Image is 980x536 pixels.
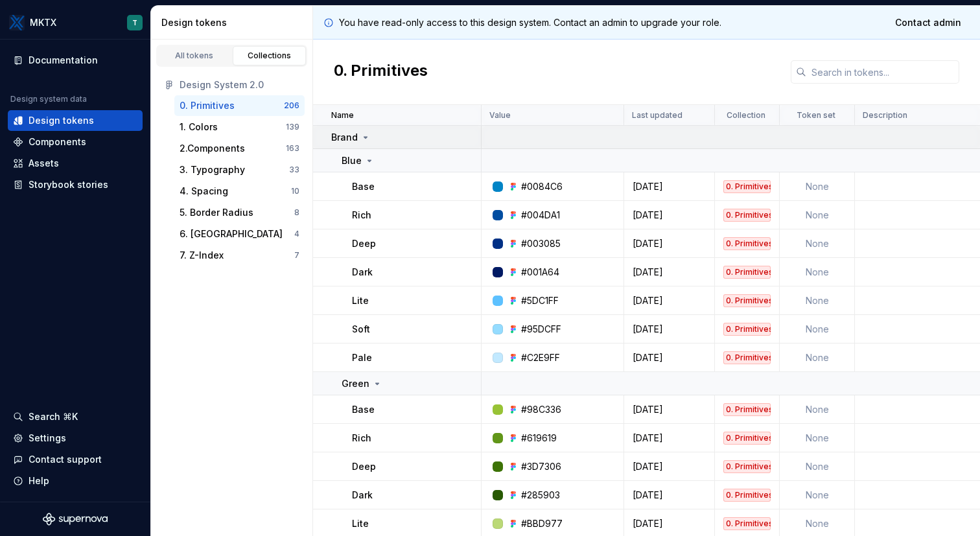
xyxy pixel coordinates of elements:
div: #BBD977 [521,517,563,530]
p: Token set [797,110,835,121]
div: Collections [237,51,302,61]
p: Last updated [632,110,682,121]
div: [DATE] [625,323,714,336]
td: None [780,424,855,452]
div: 0. Primitives [723,323,771,336]
div: Design system data [10,94,87,104]
div: 0. Primitives [723,460,771,473]
td: None [780,172,855,201]
div: Documentation [29,54,98,67]
td: None [780,452,855,481]
div: Help [29,474,49,487]
p: Name [331,110,354,121]
p: Dark [352,489,373,502]
a: Contact admin [887,11,970,34]
button: 2.Components163 [174,138,305,159]
p: Base [352,180,375,193]
button: 4. Spacing10 [174,181,305,202]
p: Blue [342,154,362,167]
div: 1. Colors [180,121,218,134]
a: Supernova Logo [43,513,108,526]
div: 0. Primitives [723,237,771,250]
div: 4 [294,229,299,239]
div: #5DC1FF [521,294,559,307]
div: [DATE] [625,432,714,445]
div: #004DA1 [521,209,560,222]
button: 6. [GEOGRAPHIC_DATA]4 [174,224,305,244]
div: 0. Primitives [723,209,771,222]
a: Design tokens [8,110,143,131]
div: [DATE] [625,489,714,502]
div: T [132,17,137,28]
p: Base [352,403,375,416]
p: Deep [352,460,376,473]
div: Contact support [29,453,102,466]
div: Settings [29,432,66,445]
div: 163 [286,143,299,154]
div: 7. Z-Index [180,249,224,262]
div: [DATE] [625,180,714,193]
p: Collection [727,110,765,121]
div: 0. Primitives [180,99,235,112]
div: Design tokens [161,16,307,29]
div: #95DCFF [521,323,561,336]
div: #98C336 [521,403,561,416]
div: 5. Border Radius [180,206,253,219]
button: 1. Colors139 [174,117,305,137]
div: [DATE] [625,266,714,279]
span: Contact admin [895,16,961,29]
p: Rich [352,432,371,445]
div: 33 [289,165,299,175]
div: 6. [GEOGRAPHIC_DATA] [180,227,283,240]
p: Brand [331,131,358,144]
div: 0. Primitives [723,517,771,530]
div: #C2E9FF [521,351,560,364]
p: Pale [352,351,372,364]
div: #0084C6 [521,180,563,193]
div: 7 [294,250,299,261]
p: Deep [352,237,376,250]
div: Design tokens [29,114,94,127]
button: Contact support [8,449,143,470]
div: [DATE] [625,237,714,250]
a: Documentation [8,50,143,71]
td: None [780,395,855,424]
td: None [780,258,855,286]
a: Storybook stories [8,174,143,195]
h2: 0. Primitives [334,60,428,84]
div: Search ⌘K [29,410,78,423]
div: All tokens [162,51,227,61]
button: 5. Border Radius8 [174,202,305,223]
img: 6599c211-2218-4379-aa47-474b768e6477.png [9,15,25,30]
p: Lite [352,294,369,307]
div: 0. Primitives [723,266,771,279]
div: [DATE] [625,460,714,473]
td: None [780,315,855,344]
td: None [780,229,855,258]
div: Storybook stories [29,178,108,191]
div: MKTX [30,16,56,29]
div: Components [29,135,86,148]
div: 0. Primitives [723,180,771,193]
p: Description [863,110,907,121]
a: Assets [8,153,143,174]
td: None [780,344,855,372]
div: 4. Spacing [180,185,228,198]
td: None [780,201,855,229]
div: #619619 [521,432,557,445]
input: Search in tokens... [806,60,959,84]
button: 3. Typography33 [174,159,305,180]
div: [DATE] [625,351,714,364]
div: 206 [284,100,299,111]
div: [DATE] [625,403,714,416]
div: 0. Primitives [723,403,771,416]
button: 0. Primitives206 [174,95,305,116]
p: Lite [352,517,369,530]
p: You have read-only access to this design system. Contact an admin to upgrade your role. [339,16,721,29]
